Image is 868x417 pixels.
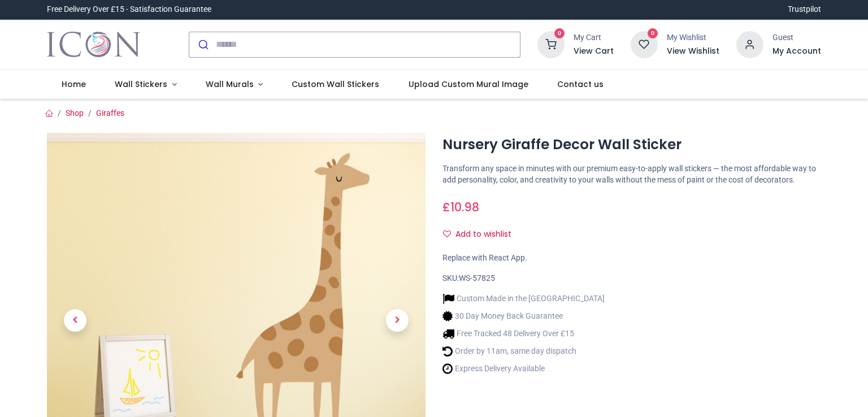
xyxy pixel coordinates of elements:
h1: Nursery Giraffe Decor Wall Sticker [442,135,821,154]
a: Trustpilot [788,4,821,15]
span: Home [62,79,86,90]
sup: 0 [648,28,658,39]
a: Logo of Icon Wall Stickers [47,29,140,60]
img: Icon Wall Stickers [47,29,140,60]
sup: 0 [554,28,565,39]
div: Replace with React App. [442,253,821,264]
a: Giraffes [96,108,124,118]
div: Guest [772,32,821,44]
a: My Account [772,46,821,57]
li: 30 Day Money Back Guarantee [442,310,605,322]
button: Submit [189,32,216,57]
span: Previous [64,309,86,332]
a: 0 [631,39,658,48]
i: Add to wishlist [443,230,451,238]
span: Next [386,309,409,332]
a: View Cart [574,46,614,57]
a: Wall Murals [191,70,277,99]
a: View Wishlist [667,46,719,57]
li: Free Tracked 48 Delivery Over £15 [442,328,605,340]
p: Transform any space in minutes with our premium easy-to-apply wall stickers — the most affordable... [442,163,821,185]
li: Custom Made in the [GEOGRAPHIC_DATA] [442,293,605,305]
span: Contact us [557,79,604,90]
a: 0 [537,39,565,48]
span: Custom Wall Stickers [292,79,379,90]
a: Shop [66,108,84,118]
span: Wall Murals [206,79,254,90]
li: Express Delivery Available [442,363,605,375]
div: SKU: [442,273,821,284]
span: WS-57825 [459,273,495,283]
span: Upload Custom Mural Image [409,79,528,90]
a: Wall Stickers [100,70,191,99]
button: Add to wishlistAdd to wishlist [442,225,521,244]
span: 10.98 [450,199,479,215]
span: Wall Stickers [115,79,167,90]
div: Free Delivery Over £15 - Satisfaction Guarantee [47,4,211,15]
li: Order by 11am, same day dispatch [442,345,605,357]
div: My Cart [574,32,614,44]
span: £ [442,199,479,215]
div: My Wishlist [667,32,719,44]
